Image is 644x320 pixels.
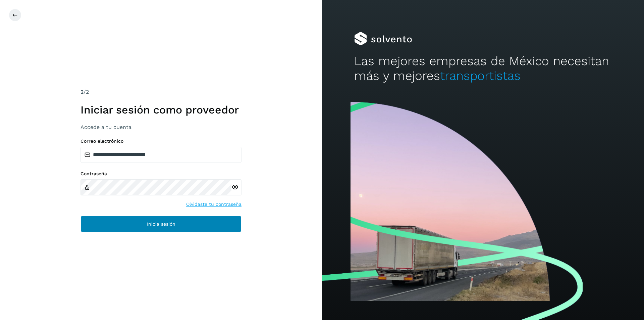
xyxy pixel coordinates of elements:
[354,54,612,84] h2: Las mejores empresas de México necesitan más y mejores
[80,103,241,116] h1: Iniciar sesión como proveedor
[80,89,84,95] span: 2
[80,88,241,96] div: /2
[147,222,175,226] span: Inicia sesión
[440,68,521,83] span: transportistas
[80,171,241,177] label: Contraseña
[186,201,241,208] a: Olvidaste tu contraseña
[80,216,241,232] button: Inicia sesión
[80,124,241,130] h3: Accede a tu cuenta
[80,138,241,144] label: Correo electrónico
